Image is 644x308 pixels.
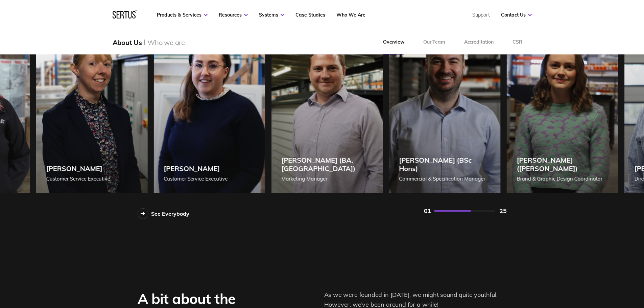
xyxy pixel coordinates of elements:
a: Case Studies [295,12,325,18]
div: [PERSON_NAME] ([PERSON_NAME]) [517,156,608,173]
a: See Everybody [138,208,189,219]
a: CSR [503,30,532,54]
a: Products & Services [157,12,208,18]
div: About Us [113,38,142,47]
a: Systems [259,12,284,18]
div: [PERSON_NAME] (BSc Hons) [399,156,490,173]
div: Customer Service Executive [164,175,228,183]
div: 25 [499,207,506,215]
div: [PERSON_NAME] [164,164,228,173]
div: [PERSON_NAME] [46,164,110,173]
div: See Everybody [151,210,189,217]
a: Resources [219,12,248,18]
a: Who We Are [336,12,365,18]
div: Marketing Manager [281,175,373,183]
div: Who we are [147,38,185,47]
a: Support [472,12,490,18]
a: Our Team [414,30,455,54]
div: [PERSON_NAME] (BA, [GEOGRAPHIC_DATA]) [281,156,373,173]
div: Brand & Graphic Design Coordinator [517,175,608,183]
div: Customer Service Executive [46,175,110,183]
a: Accreditation [455,30,503,54]
a: Contact Us [501,12,532,18]
div: Commercial & Specification Manager [399,175,490,183]
iframe: Chat Widget [522,230,644,308]
div: 01 [424,207,431,215]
